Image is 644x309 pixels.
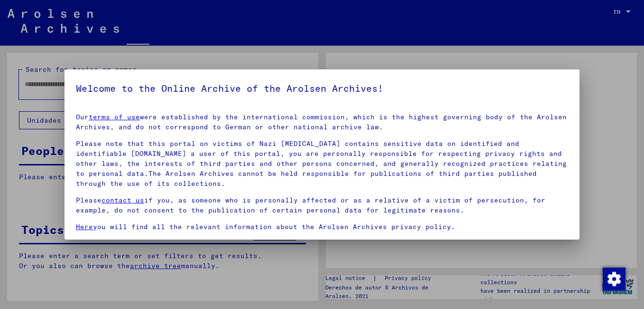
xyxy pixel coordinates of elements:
[76,81,568,96] h5: Welcome to the Online Archive of the Arolsen Archives!
[76,112,568,132] p: Our were established by the international commission, which is the highest governing body of the ...
[76,222,568,232] p: you will find all the relevant information about the Arolsen Archives privacy policy.
[89,113,140,121] a: terms of use
[76,195,568,215] p: Please if you, as someone who is personally affected or as a relative of a victim of persecution,...
[76,222,93,231] a: Here
[603,268,626,290] img: Cambiar el consentimiento
[76,239,568,269] p: Some of the documents kept in the Arolsen Archives are copies.The originals are stored in other a...
[76,139,568,189] p: Please note that this portal on victims of Nazi [MEDICAL_DATA] contains sensitive data on identif...
[101,196,144,204] a: contact us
